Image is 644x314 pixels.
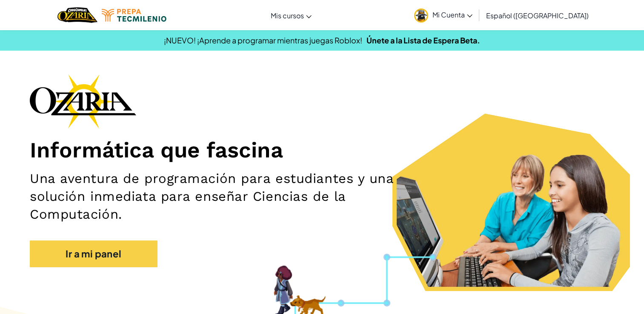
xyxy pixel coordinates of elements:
[164,35,362,45] span: ¡NUEVO! ¡Aprende a programar mientras juegas Roblox!
[486,11,589,20] span: Español ([GEOGRAPHIC_DATA])
[432,10,472,19] span: Mi Cuenta
[266,4,316,27] a: Mis cursos
[366,35,480,45] a: Únete a la Lista de Espera Beta.
[57,6,97,24] a: Ozaria by CodeCombat logo
[30,137,614,163] h1: Informática que fascina
[102,9,166,22] img: Tecmilenio logo
[482,4,593,27] a: Español ([GEOGRAPHIC_DATA])
[414,9,428,23] img: avatar
[30,170,421,223] h2: Una aventura de programación para estudiantes y una solución inmediata para enseñar Ciencias de l...
[57,6,97,24] img: Home
[30,240,157,267] a: Ir a mi panel
[30,74,136,128] img: Ozaria branding logo
[410,2,477,29] a: Mi Cuenta
[271,11,304,20] span: Mis cursos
